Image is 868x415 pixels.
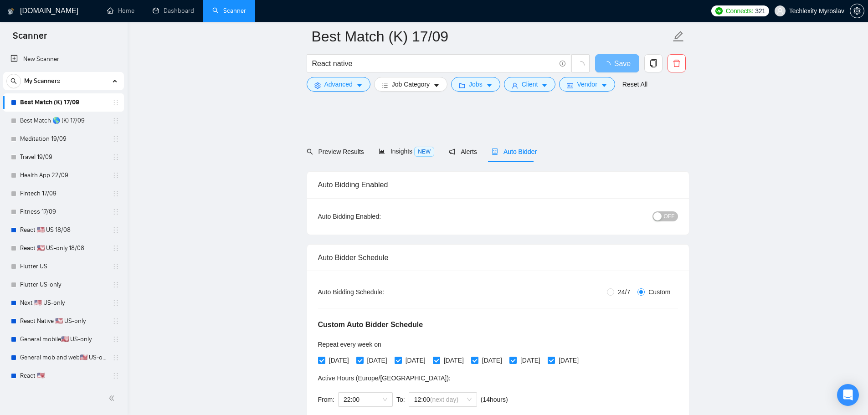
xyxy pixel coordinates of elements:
[20,312,107,330] a: React Native 🇺🇸 US-only
[645,287,674,297] span: Custom
[392,79,430,89] span: Job Category
[449,149,455,155] span: notification
[112,354,119,361] span: holder
[112,245,119,252] span: holder
[486,82,493,89] span: caret-down
[20,166,107,184] a: Health App 22/09
[449,148,477,155] span: Alerts
[20,130,107,148] a: Meditation 19/09
[614,58,631,69] span: Save
[20,239,107,257] a: React 🇺🇸 US-only 18/08
[645,59,662,67] span: copy
[576,61,585,69] span: loading
[325,355,353,365] span: [DATE]
[601,82,607,89] span: caret-down
[307,148,364,155] span: Preview Results
[755,6,765,16] span: 321
[112,172,119,179] span: holder
[837,384,859,406] div: Open Intercom Messenger
[10,50,117,68] a: New Scanner
[20,367,107,385] a: React 🇺🇸
[379,148,434,155] span: Insights
[318,287,438,297] div: Auto Bidding Schedule:
[20,257,107,276] a: Flutter US
[307,77,370,92] button: settingAdvancedcaret-down
[112,208,119,215] span: holder
[20,112,107,130] a: Best Match 🌎 (K) 17/09
[414,147,434,157] span: NEW
[3,50,124,68] li: New Scanner
[112,190,119,197] span: holder
[112,135,119,143] span: holder
[112,299,119,307] span: holder
[726,6,753,16] span: Connects:
[20,294,107,312] a: Next 🇺🇸 US-only
[20,330,107,348] a: General mobile🇺🇸 US-only
[459,82,465,89] span: folder
[112,372,119,379] span: holder
[644,54,663,72] button: copy
[402,355,429,365] span: [DATE]
[577,79,597,89] span: Vendor
[112,263,119,270] span: holder
[108,394,118,403] span: double-left
[715,7,723,15] img: upwork-logo.png
[504,77,556,92] button: userClientcaret-down
[433,82,440,89] span: caret-down
[555,355,582,365] span: [DATE]
[112,281,119,288] span: holder
[673,31,684,42] span: edit
[312,25,671,48] input: Scanner name...
[20,348,107,367] a: General mob and web🇺🇸 US-only - to be done
[318,396,335,403] span: From:
[6,74,21,88] button: search
[212,7,246,15] a: searchScanner
[153,7,194,15] a: dashboardDashboard
[324,79,353,89] span: Advanced
[396,396,405,403] span: To:
[850,7,864,15] a: setting
[481,396,508,403] span: ( 14 hours)
[664,211,675,221] span: OFF
[414,393,472,406] span: 12:00
[492,149,498,155] span: robot
[318,341,381,348] span: Repeat every week on
[850,4,864,18] button: setting
[379,148,385,154] span: area-chart
[777,8,783,14] span: user
[344,393,387,406] span: 22:00
[522,79,538,89] span: Client
[20,276,107,294] a: Flutter US-only
[112,99,119,106] span: holder
[517,355,544,365] span: [DATE]
[356,82,363,89] span: caret-down
[364,355,391,365] span: [DATE]
[24,72,60,90] span: My Scanners
[318,172,678,198] div: Auto Bidding Enabled
[312,58,555,69] input: Search Freelance Jobs...
[112,154,119,161] span: holder
[112,336,119,343] span: holder
[112,226,119,234] span: holder
[440,355,467,365] span: [DATE]
[318,374,451,382] span: Active Hours ( Europe/[GEOGRAPHIC_DATA] ):
[478,355,506,365] span: [DATE]
[8,4,14,19] img: logo
[318,245,678,271] div: Auto Bidder Schedule
[492,148,537,155] span: Auto Bidder
[112,117,119,124] span: holder
[668,54,686,72] button: delete
[318,319,423,330] h5: Custom Auto Bidder Schedule
[595,54,639,72] button: Save
[318,211,438,221] div: Auto Bidding Enabled:
[603,61,614,68] span: loading
[307,149,313,155] span: search
[20,203,107,221] a: Fitness 17/09
[7,78,21,84] span: search
[560,61,565,67] span: info-circle
[430,396,458,403] span: (next day)
[382,82,388,89] span: bars
[374,77,447,92] button: barsJob Categorycaret-down
[541,82,548,89] span: caret-down
[850,7,864,15] span: setting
